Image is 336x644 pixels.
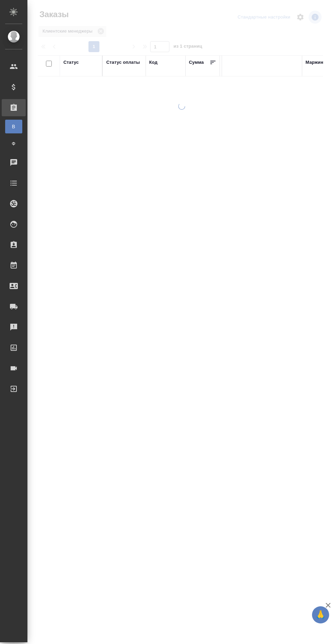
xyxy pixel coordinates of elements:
div: Статус оплаты [106,59,140,66]
div: Код [149,59,157,66]
span: 🙏 [315,608,326,622]
div: Сумма [189,59,204,66]
button: 🙏 [312,606,329,623]
span: Ф [9,140,19,147]
div: Статус [63,59,79,66]
span: В [9,123,19,130]
a: В [5,120,22,133]
a: Ф [5,137,22,151]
